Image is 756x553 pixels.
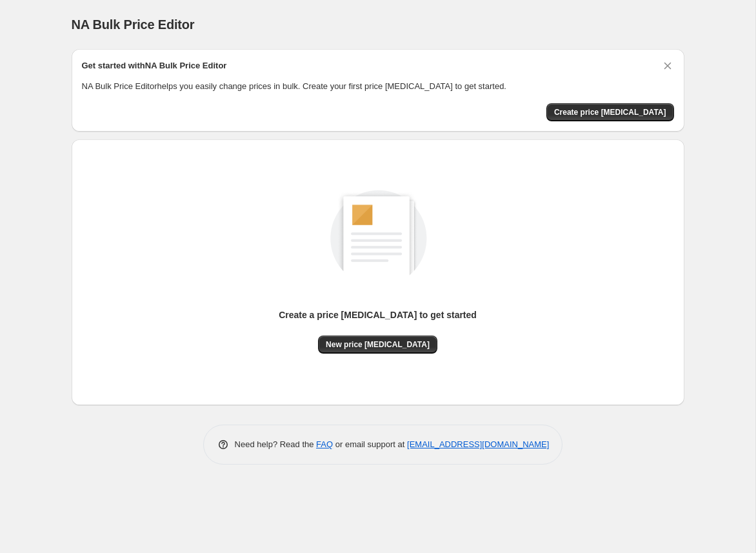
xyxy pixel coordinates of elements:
span: or email support at [333,439,407,449]
span: New price [MEDICAL_DATA] [326,339,430,350]
span: Create price [MEDICAL_DATA] [554,107,666,117]
span: Need help? Read the [235,439,317,449]
a: [EMAIL_ADDRESS][DOMAIN_NAME] [407,439,549,449]
p: Create a price [MEDICAL_DATA] to get started [279,308,477,321]
p: NA Bulk Price Editor helps you easily change prices in bulk. Create your first price [MEDICAL_DAT... [82,80,674,93]
button: Dismiss card [661,59,674,72]
button: New price [MEDICAL_DATA] [318,336,437,354]
a: FAQ [316,439,333,449]
button: Create price change job [546,103,674,121]
h2: Get started with NA Bulk Price Editor [82,59,227,72]
span: NA Bulk Price Editor [72,17,195,32]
